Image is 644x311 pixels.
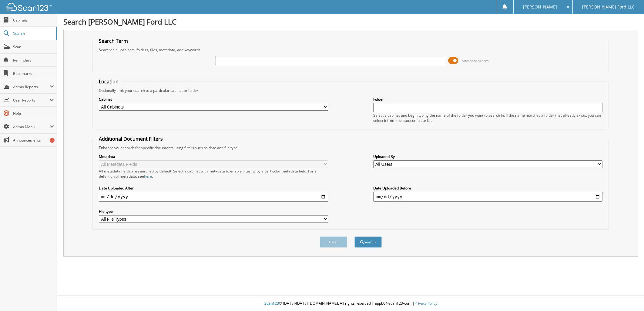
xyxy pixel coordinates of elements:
span: [PERSON_NAME] Ford LLC [582,5,635,9]
div: All metadata fields are searched by default. Select a cabinet with metadata to enable filtering b... [99,169,328,179]
span: Search [13,31,53,36]
button: Search [354,236,382,248]
span: Announcements [13,138,54,143]
div: Select a cabinet and begin typing the name of the folder you want to search in. If the name match... [373,113,603,123]
span: [PERSON_NAME] [523,5,557,9]
input: end [373,192,603,202]
label: Date Uploaded Before [373,186,603,191]
label: File type [99,209,328,214]
span: Cabinets [13,18,54,23]
div: Searches all cabinets, folders, files, metadata, and keywords [96,47,606,52]
label: Date Uploaded After [99,186,328,191]
span: Advanced Search [462,59,489,63]
div: Enhance your search for specific documents using filters such as date and file type. [96,145,606,150]
img: scan123-logo-white.svg [6,3,52,11]
span: User Reports [13,98,50,103]
span: Bookmarks [13,71,54,76]
label: Metadata [99,154,328,159]
legend: Location [96,78,122,85]
div: 1 [50,138,55,143]
div: © [DATE]-[DATE] [DOMAIN_NAME]. All rights reserved | appb04-scan123-com | [57,296,644,311]
label: Folder [373,97,603,102]
span: Admin Menu [13,124,50,129]
a: Privacy Policy [414,301,437,306]
span: Help [13,111,54,116]
button: Clear [320,236,347,248]
h1: Search [PERSON_NAME] Ford LLC [63,17,638,27]
span: Scan [13,44,54,49]
input: start [99,192,328,202]
legend: Search Term [96,38,131,44]
a: here [144,174,152,179]
legend: Additional Document Filters [96,135,166,142]
span: Scan123 [264,301,279,306]
label: Uploaded By [373,154,603,159]
span: Reminders [13,58,54,63]
div: Optionally limit your search to a particular cabinet or folder [96,88,606,93]
span: Admin Reports [13,84,50,89]
label: Cabinet [99,97,328,102]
